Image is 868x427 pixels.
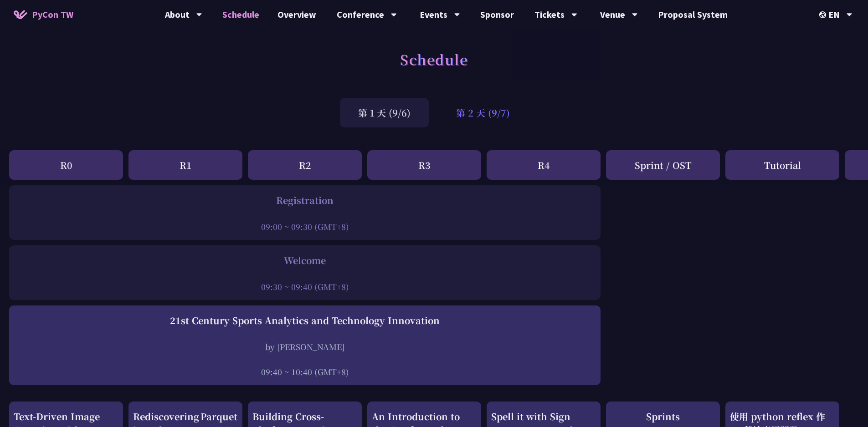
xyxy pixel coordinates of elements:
img: Locale Icon [819,11,828,18]
div: R4 [487,150,601,180]
div: 第 1 天 (9/6) [340,98,429,127]
a: 21st Century Sports Analytics and Technology Innovation by [PERSON_NAME] 09:40 ~ 10:40 (GMT+8) [14,314,596,377]
div: R2 [248,150,362,180]
div: Welcome [14,254,596,267]
div: 09:30 ~ 09:40 (GMT+8) [14,281,596,292]
span: PyCon TW [32,8,73,21]
div: R0 [9,150,123,180]
div: 第 2 天 (9/7) [438,98,528,127]
h1: Schedule [400,46,468,73]
div: Sprint / OST [606,150,720,180]
div: R1 [128,150,242,180]
div: 09:00 ~ 09:30 (GMT+8) [14,221,596,232]
img: Home icon of PyCon TW 2025 [14,10,27,19]
div: Tutorial [725,150,839,180]
a: PyCon TW [5,3,82,26]
div: Sprints [611,410,715,423]
div: 21st Century Sports Analytics and Technology Innovation [14,314,596,327]
div: R3 [367,150,481,180]
div: by [PERSON_NAME] [14,341,596,352]
div: 09:40 ~ 10:40 (GMT+8) [14,366,596,377]
div: Registration [14,193,596,207]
